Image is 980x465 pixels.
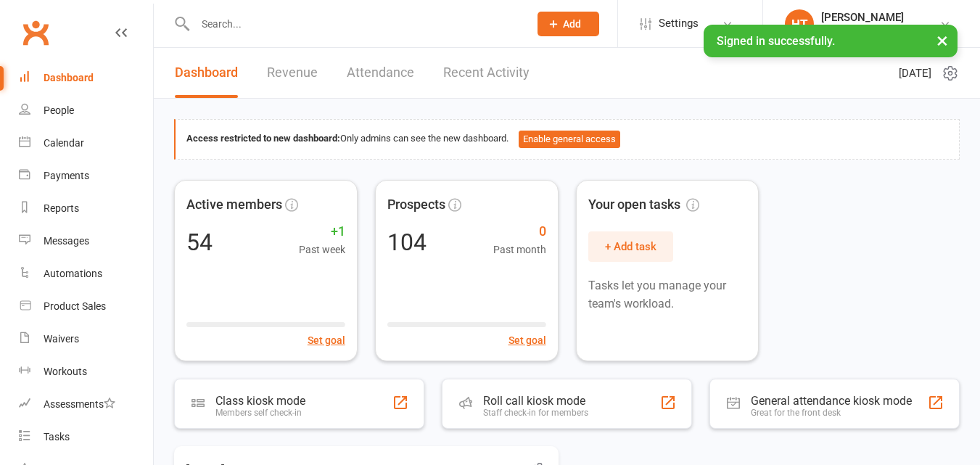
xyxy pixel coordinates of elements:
span: Past week [299,242,345,258]
a: Assessments [19,388,153,421]
button: Set goal [308,332,345,348]
div: People [44,104,74,116]
a: Messages [19,225,153,258]
div: Workouts [44,366,87,377]
a: Waivers [19,323,153,355]
div: Waivers [44,333,79,345]
a: Reports [19,192,153,225]
div: 104 [387,231,427,254]
span: Signed in successfully. [717,34,835,48]
div: [PERSON_NAME] [821,11,904,24]
a: Revenue [267,48,318,98]
div: Product Sales [44,300,106,312]
div: HT [785,9,814,38]
div: Dashboard [44,72,94,83]
span: Add [563,18,581,30]
div: Only admins can see the new dashboard. [186,131,948,148]
div: Automations [44,268,102,279]
a: Tasks [19,421,153,453]
span: Past month [493,242,546,258]
span: Settings [659,7,699,40]
div: Tasks [44,431,70,443]
a: Product Sales [19,290,153,323]
div: Assessments [44,398,115,410]
a: People [19,94,153,127]
a: Clubworx [17,15,54,51]
p: Tasks let you manage your team's workload. [588,276,747,313]
div: Messages [44,235,89,247]
div: Reports [44,202,79,214]
button: + Add task [588,231,673,262]
a: Recent Activity [443,48,530,98]
div: Members self check-in [215,408,305,418]
span: [DATE] [899,65,931,82]
button: Enable general access [519,131,620,148]
a: Payments [19,160,153,192]
div: Great for the front desk [751,408,912,418]
button: × [929,25,955,56]
button: Add [538,12,599,36]
button: Set goal [508,332,546,348]
div: General attendance kiosk mode [751,394,912,408]
a: Attendance [347,48,414,98]
input: Search... [191,14,519,34]
a: Workouts [19,355,153,388]
span: 0 [493,221,546,242]
div: Payments [44,170,89,181]
span: Active members [186,194,282,215]
a: Dashboard [175,48,238,98]
span: Your open tasks [588,194,699,215]
div: 54 [186,231,213,254]
div: Calendar [44,137,84,149]
span: Prospects [387,194,445,215]
strong: Access restricted to new dashboard: [186,133,340,144]
a: Dashboard [19,62,153,94]
div: Class kiosk mode [215,394,305,408]
div: Sapiens Fitness [821,24,904,37]
div: Roll call kiosk mode [483,394,588,408]
a: Automations [19,258,153,290]
span: +1 [299,221,345,242]
div: Staff check-in for members [483,408,588,418]
a: Calendar [19,127,153,160]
